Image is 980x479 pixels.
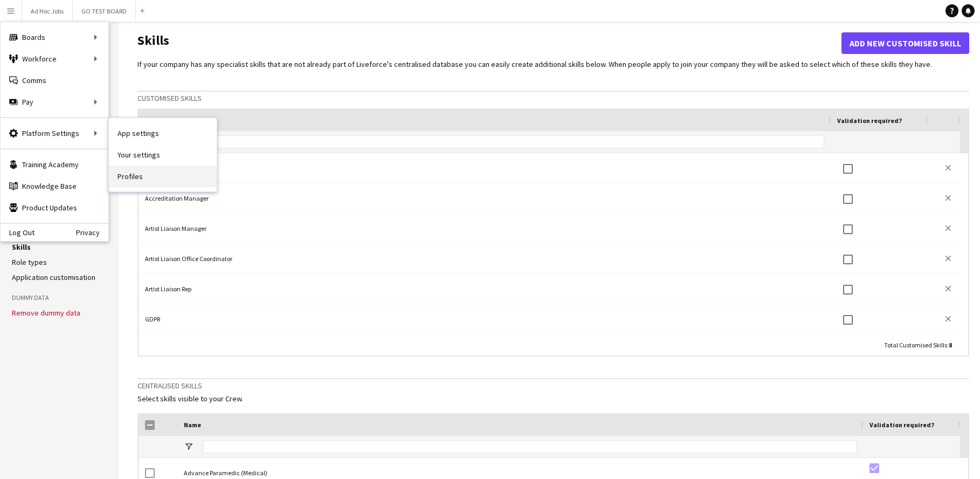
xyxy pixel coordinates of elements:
p: If your company has any specialist skills that are not already part of Liveforce's centralised da... [137,59,969,69]
div: Workforce [1,48,108,70]
a: Skills [12,242,31,252]
div: : [884,334,952,355]
button: GO TEST BOARD [73,1,136,22]
p: Select skills visible to your Crew. [137,394,969,403]
a: App settings [109,122,217,144]
span: Name [184,421,201,429]
a: Profiles [109,166,217,187]
button: Open Filter Menu [184,442,194,451]
a: Log Out [1,228,34,237]
button: Ad Hoc Jobs [22,1,73,22]
input: Name Filter Input [203,440,857,453]
span: 8 [949,341,952,349]
div: Artist Liaison Rep [139,274,831,304]
span: Validation required? [869,421,934,429]
span: Name [145,117,162,125]
a: Application customisation [12,272,95,282]
div: Platform Settings [1,122,108,144]
button: Add new customised skill [841,32,969,54]
h3: Centralised skills [137,381,969,391]
h1: Skills [137,32,841,54]
div: Artist Liaison Office Coordinator [139,244,831,273]
input: checked [869,463,879,473]
span: Total Customised Skills [884,341,947,349]
span: Validation required? [837,117,902,125]
a: Your settings [109,144,217,166]
a: Comms [1,70,108,91]
button: Remove dummy data [12,309,80,317]
div: Artist Liaison Manager [139,214,831,243]
h3: Dummy Data [12,293,107,303]
input: Name Filter Input [164,135,824,148]
a: Knowledge Base [1,175,108,197]
div: Accreditation [139,153,831,183]
div: Accreditation Manager [139,183,831,213]
a: Role types [12,257,47,267]
h3: Customised skills [137,93,969,103]
div: GDPR [139,304,831,334]
a: Training Academy [1,154,108,175]
div: Pay [1,91,108,113]
div: Boards [1,26,108,48]
a: Product Updates [1,197,108,218]
a: Privacy [76,228,108,237]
